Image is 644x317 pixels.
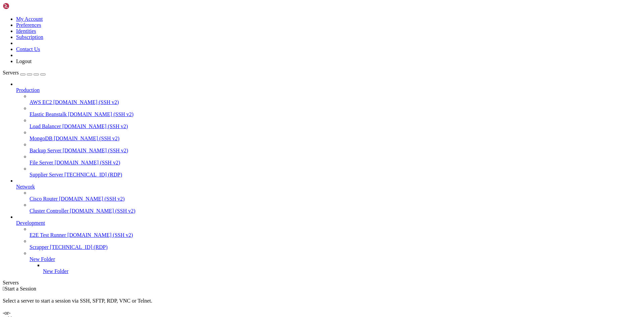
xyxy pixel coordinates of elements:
[64,172,122,177] span: [TECHNICAL_ID] (RDP)
[50,244,108,250] span: [TECHNICAL_ID] (RDP)
[30,111,641,117] a: Elastic Beanstalk [DOMAIN_NAME] (SSH v2)
[3,70,19,75] span: Servers
[3,286,5,292] span: 
[16,220,45,226] span: Development
[30,160,53,165] span: File Server
[16,220,641,226] a: Development
[16,87,641,93] a: Production
[30,190,641,202] li: Cisco Router [DOMAIN_NAME] (SSH v2)
[16,184,641,190] a: Network
[54,136,119,141] span: [DOMAIN_NAME] (SSH v2)
[30,105,641,117] li: Elastic Beanstalk [DOMAIN_NAME] (SSH v2)
[59,196,125,202] span: [DOMAIN_NAME] (SSH v2)
[30,117,641,129] li: Load Balancer [DOMAIN_NAME] (SSH v2)
[67,232,133,238] span: [DOMAIN_NAME] (SSH v2)
[16,16,43,22] a: My Account
[30,99,641,105] a: AWS EC2 [DOMAIN_NAME] (SSH v2)
[30,123,641,129] a: Load Balancer [DOMAIN_NAME] (SSH v2)
[30,196,641,202] a: Cisco Router [DOMAIN_NAME] (SSH v2)
[16,184,35,190] span: Network
[16,28,36,34] a: Identities
[30,136,641,142] a: MongoDB [DOMAIN_NAME] (SSH v2)
[30,208,641,214] a: Cluster Controller [DOMAIN_NAME] (SSH v2)
[3,280,641,286] div: Servers
[70,208,136,214] span: [DOMAIN_NAME] (SSH v2)
[16,81,641,178] li: Production
[30,208,68,214] span: Cluster Controller
[43,268,641,274] a: New Folder
[43,262,641,274] li: New Folder
[62,123,128,129] span: [DOMAIN_NAME] (SSH v2)
[30,172,63,177] span: Supplier Server
[30,129,641,142] li: MongoDB [DOMAIN_NAME] (SSH v2)
[30,196,58,202] span: Cisco Router
[16,214,641,274] li: Development
[30,238,641,250] li: Scrapper [TECHNICAL_ID] (RDP)
[55,160,120,165] span: [DOMAIN_NAME] (SSH v2)
[53,99,119,105] span: [DOMAIN_NAME] (SSH v2)
[30,202,641,214] li: Cluster Controller [DOMAIN_NAME] (SSH v2)
[30,232,641,238] a: E2E Test Runner [DOMAIN_NAME] (SSH v2)
[30,244,49,250] span: Scrapper
[30,250,641,274] li: New Folder
[30,244,641,250] a: Scrapper [TECHNICAL_ID] (RDP)
[30,226,641,238] li: E2E Test Runner [DOMAIN_NAME] (SSH v2)
[16,46,40,52] a: Contact Us
[30,166,641,178] li: Supplier Server [TECHNICAL_ID] (RDP)
[16,87,40,93] span: Production
[16,58,32,64] a: Logout
[30,172,641,178] a: Supplier Server [TECHNICAL_ID] (RDP)
[16,178,641,214] li: Network
[30,160,641,166] a: File Server [DOMAIN_NAME] (SSH v2)
[30,123,61,129] span: Load Balancer
[30,93,641,105] li: AWS EC2 [DOMAIN_NAME] (SSH v2)
[43,268,68,274] span: New Folder
[30,256,55,262] span: New Folder
[3,3,41,9] img: Shellngn
[30,148,61,153] span: Backup Server
[3,70,46,75] a: Servers
[63,148,128,153] span: [DOMAIN_NAME] (SSH v2)
[30,148,641,154] a: Backup Server [DOMAIN_NAME] (SSH v2)
[30,111,67,117] span: Elastic Beanstalk
[16,22,41,28] a: Preferences
[16,34,43,40] a: Subscription
[68,111,134,117] span: [DOMAIN_NAME] (SSH v2)
[30,232,66,238] span: E2E Test Runner
[5,286,36,292] span: Start a Session
[30,256,641,262] a: New Folder
[30,142,641,154] li: Backup Server [DOMAIN_NAME] (SSH v2)
[30,136,52,141] span: MongoDB
[3,292,641,316] div: Select a server to start a session via SSH, SFTP, RDP, VNC or Telnet. -or-
[30,154,641,166] li: File Server [DOMAIN_NAME] (SSH v2)
[30,99,52,105] span: AWS EC2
